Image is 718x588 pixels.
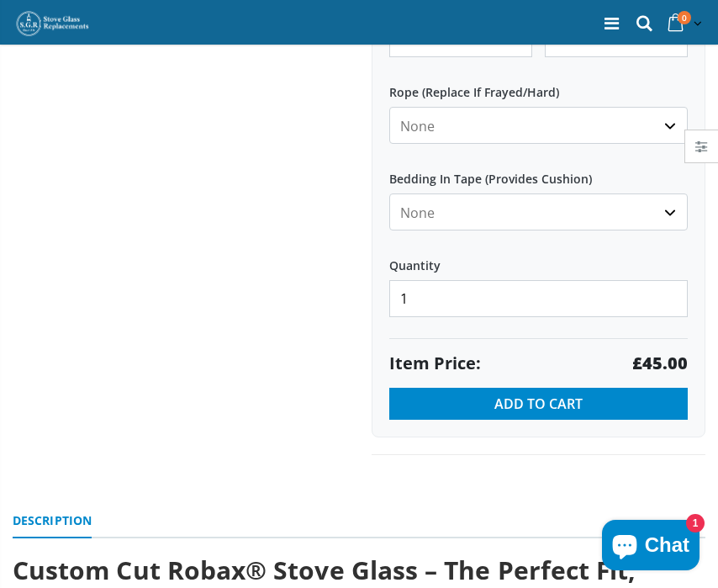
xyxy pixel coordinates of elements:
label: Quantity [389,243,688,273]
a: Menu [604,12,619,34]
span: 0 [678,11,691,24]
button: Add to Cart [389,388,688,420]
label: Rope (Replace If Frayed/Hard) [389,70,688,100]
label: Bedding In Tape (Provides Cushion) [389,156,688,187]
a: Description [13,505,92,538]
img: Stove Glass Replacement [15,10,91,37]
span: Item Price: [389,352,481,375]
a: 0 [663,8,705,40]
inbox-online-store-chat: Shopify online store chat [597,520,705,575]
strong: £45.00 [632,352,688,375]
span: Add to Cart [494,395,583,413]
